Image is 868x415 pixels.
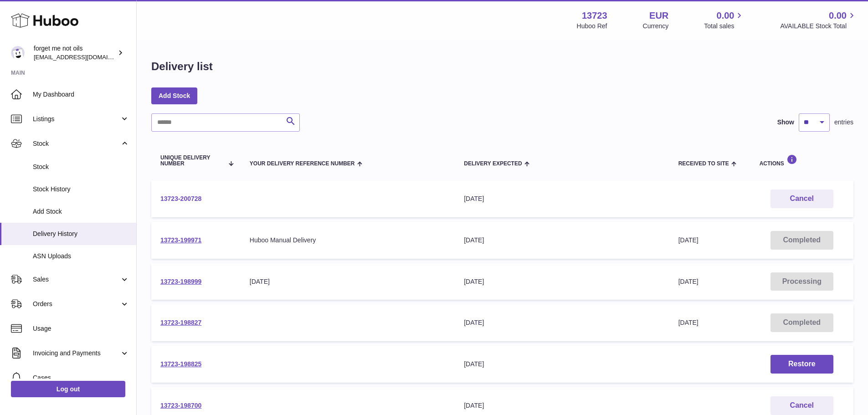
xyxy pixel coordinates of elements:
strong: 13723 [582,10,607,22]
span: Cases [33,374,129,382]
strong: EUR [649,10,668,22]
a: 13723-198825 [160,360,201,368]
a: Add Stock [151,87,197,104]
span: Stock [33,139,120,148]
span: 0.00 [829,10,847,22]
h1: Delivery list [151,59,213,74]
button: Cancel [770,396,833,415]
div: Huboo Manual Delivery [250,236,446,245]
a: 13723-200728 [160,195,201,202]
a: 13723-199971 [160,236,201,244]
span: My Dashboard [33,90,129,99]
span: [DATE] [678,236,699,244]
span: Orders [33,300,120,308]
span: [DATE] [678,278,699,285]
div: [DATE] [464,195,660,203]
span: Sales [33,275,120,284]
span: Unique Delivery Number [160,155,223,167]
a: 13723-198827 [160,319,201,326]
a: 13723-198999 [160,278,201,285]
span: Stock [33,163,129,171]
span: Listings [33,115,120,123]
div: [DATE] [464,360,660,369]
div: [DATE] [464,401,660,410]
img: internalAdmin-13723@internal.huboo.com [11,46,25,60]
span: Usage [33,324,129,333]
div: Actions [760,154,844,167]
span: Invoicing and Payments [33,349,120,358]
span: Add Stock [33,207,129,216]
a: 13723-198700 [160,402,201,409]
a: 0.00 Total sales [704,10,745,31]
div: Huboo Ref [577,22,607,31]
div: forget me not oils [34,44,116,61]
span: 0.00 [717,10,734,22]
span: Your Delivery Reference Number [250,161,355,167]
span: [EMAIL_ADDRESS][DOMAIN_NAME] [34,53,134,61]
a: Log out [11,381,125,397]
a: 0.00 AVAILABLE Stock Total [780,10,857,31]
span: ASN Uploads [33,252,129,261]
span: Delivery History [33,230,129,238]
span: Total sales [704,22,745,31]
span: [DATE] [678,319,699,326]
span: AVAILABLE Stock Total [780,22,857,31]
div: [DATE] [250,277,446,286]
div: [DATE] [464,277,660,286]
span: Received to Site [678,161,729,167]
span: entries [834,118,853,127]
div: [DATE] [464,318,660,327]
span: Stock History [33,185,129,194]
div: Currency [643,22,669,31]
label: Show [777,118,794,127]
div: [DATE] [464,236,660,245]
button: Restore [770,355,833,374]
span: Delivery Expected [464,161,522,167]
button: Cancel [770,190,833,208]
